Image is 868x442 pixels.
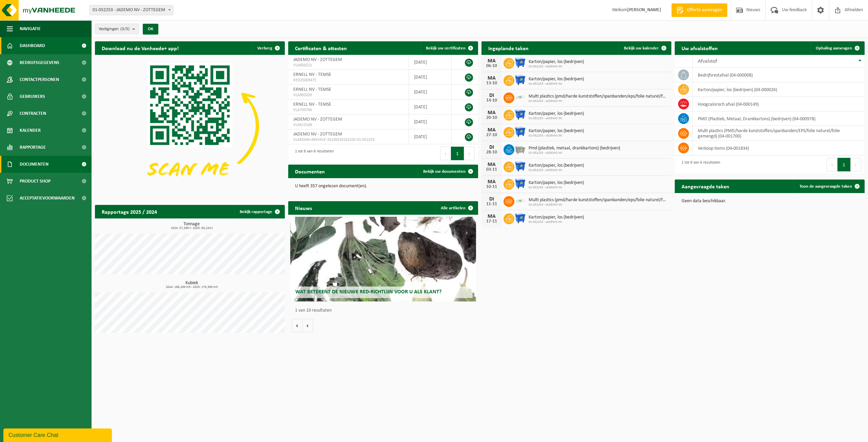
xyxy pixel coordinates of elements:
button: Next [851,158,861,171]
span: VLA613168 [293,122,403,128]
img: LP-SK-00500-LPE-16 [514,91,526,103]
div: 17-11 [485,219,498,224]
td: [DATE] [409,100,452,114]
img: WB-1100-HPE-BE-01 [514,178,526,189]
span: Acceptatievoorwaarden [20,190,75,207]
div: 13-10 [485,81,498,86]
img: WB-1100-HPE-BE-01 [514,74,526,86]
div: 28-10 [485,150,498,155]
span: JADEMO NV - ZOTTEGEM [293,57,342,62]
div: MA [485,110,498,115]
img: WB-1100-HPE-BE-01 [514,57,526,68]
div: MA [485,58,498,64]
div: 1 tot 6 van 6 resultaten [292,146,334,161]
h3: Tonnage [98,222,285,230]
td: [DATE] [409,129,452,144]
button: Volgende [302,319,313,332]
button: Vestigingen(3/3) [95,24,139,34]
span: Bedrijfsgegevens [20,54,59,71]
td: [DATE] [409,70,452,85]
a: Alle artikelen [435,201,477,215]
img: WB-1100-HPE-BE-01 [514,109,526,120]
div: 1 tot 6 van 6 resultaten [678,157,720,172]
h2: Nieuws [288,201,319,214]
iframe: chat widget [3,427,113,442]
button: OK [143,24,158,35]
a: Bekijk rapportage [234,205,284,218]
img: WB-1100-HPE-BE-01 [514,161,526,172]
span: Contracten [20,105,46,122]
span: 01-052253 - JADEMO NV [529,203,668,207]
span: 2024: 57,390 t - 2025: 60,220 t [98,227,285,230]
span: VLA902020 [293,92,403,98]
span: Afvalstof [698,59,717,64]
button: 1 [837,158,851,171]
img: Download de VHEPlus App [95,55,285,197]
img: LP-SK-00500-LPE-16 [514,195,526,207]
button: 1 [451,147,464,160]
span: Karton/papier, los (bedrijven) [529,111,584,117]
div: 10-11 [485,185,498,189]
count: (3/3) [120,27,130,31]
span: 01-052253 - JADEMO NV [529,186,584,190]
span: 01-052253 - JADEMO NV [529,65,584,69]
p: 1 van 10 resultaten [295,308,475,313]
span: VLA903222 [293,63,403,68]
div: 20-10 [485,115,498,120]
div: MA [485,162,498,167]
span: Karton/papier, los (bedrijven) [529,163,584,168]
button: Previous [827,158,837,171]
a: Toon de aangevraagde taken [794,180,864,193]
span: 01-052253 - JADEMO NV [529,82,584,86]
span: Karton/papier, los (bedrijven) [529,215,584,220]
td: hoogcalorisch afval (04-000149) [693,97,865,111]
div: MA [485,179,498,185]
div: MA [485,76,498,81]
span: VLAREMA-ARCHIVE-20130529162105-01-052253 [293,137,403,143]
h2: Certificaten & attesten [288,41,354,55]
p: U heeft 357 ongelezen document(en). [295,184,471,189]
span: Karton/papier, los (bedrijven) [529,128,584,134]
span: ERNELL NV - TEMSE [293,72,331,77]
h2: Aangevraagde taken [675,180,736,193]
a: Bekijk uw certificaten [420,41,477,55]
a: Ophaling aanvragen [810,41,864,55]
div: 06-10 [485,64,498,68]
span: 01-052253 - JADEMO NV [529,99,668,103]
span: 01-052253 - JADEMO NV [529,220,584,224]
span: Kalender [20,122,41,139]
td: multi plastics (PMD/harde kunststoffen/spanbanden/EPS/folie naturel/folie gemengd) (04-001700) [693,126,865,141]
p: Geen data beschikbaar. [682,199,858,204]
span: ERNELL NV - TEMSE [293,102,331,107]
h2: Ingeplande taken [481,41,535,55]
span: Karton/papier, los (bedrijven) [529,77,584,82]
span: Ophaling aanvragen [816,46,852,50]
h2: Rapportage 2025 / 2024 [95,205,164,218]
div: DI [485,93,498,98]
div: 14-10 [485,98,498,103]
span: Toon de aangevraagde taken [800,184,852,189]
span: Bekijk uw certificaten [426,46,466,50]
td: [DATE] [409,55,452,70]
img: WB-1100-HPE-BE-01 [514,126,526,138]
span: 01-052253 - JADEMO NV [529,151,620,155]
div: 27-10 [485,133,498,138]
span: Bekijk uw documenten [423,169,466,174]
div: DI [485,196,498,202]
td: PMD (Plastiek, Metaal, Drankkartons) (bedrijven) (04-000978) [693,111,865,126]
span: Multi plastics (pmd/harde kunststoffen/spanbanden/eps/folie naturel/folie gemeng... [529,197,668,203]
span: Navigatie [20,20,41,37]
button: Next [464,147,475,160]
span: Dashboard [20,37,45,54]
span: 01-052253 - JADEMO NV - ZOTTEGEM [90,5,173,15]
span: 01-052253 - JADEMO NV [529,168,584,172]
td: [DATE] [409,85,452,100]
h2: Documenten [288,165,332,178]
span: 01-052253 - JADEMO NV - ZOTTEGEM [90,5,173,15]
a: Bekijk uw documenten [418,165,477,178]
span: 2024: 198,200 m3 - 2025: 170,300 m3 [98,286,285,289]
a: Offerte aanvragen [671,3,727,17]
button: Vorige [292,319,302,332]
button: Previous [440,147,451,160]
